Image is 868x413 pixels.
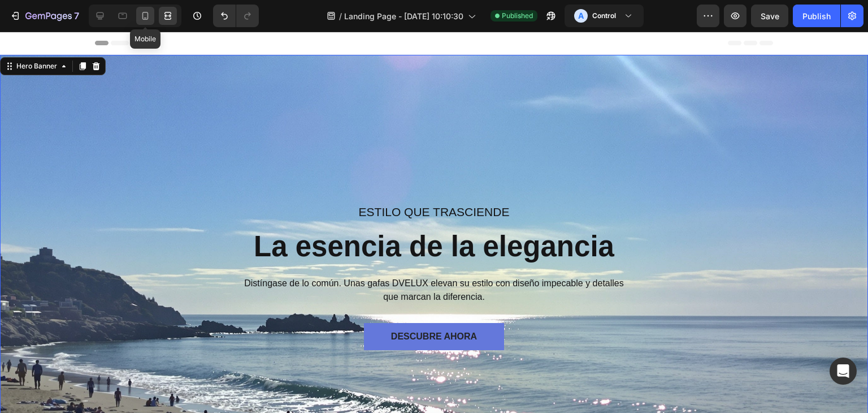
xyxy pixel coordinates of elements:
div: Open Intercom Messenger [830,358,857,385]
p: Estilo que Trasciende [237,171,631,190]
div: Undo/Redo [213,5,259,27]
h3: Control [592,10,616,21]
div: Publish [802,10,831,22]
button: Save [751,5,788,27]
p: DESCUBRE AHORA [391,298,477,312]
p: Distíngase de lo común. Unas gafas DVELUX elevan su estilo con diseño impecable y detalles que ma... [237,245,631,272]
div: Hero Banner [14,29,59,40]
p: A [578,10,584,21]
button: 7 [5,5,84,27]
h2: La esencia de la elegancia [236,195,632,235]
button: Publish [793,5,840,27]
span: Published [502,11,533,21]
button: <p>DESCUBRE AHORA</p> [364,291,504,319]
span: Landing Page - [DATE] 10:10:30 [344,10,463,22]
div: Rich Text Editor. Editing area: main [236,244,632,273]
p: 7 [74,9,79,23]
span: / [339,10,342,22]
button: AControl [565,5,644,27]
span: Save [761,11,779,21]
